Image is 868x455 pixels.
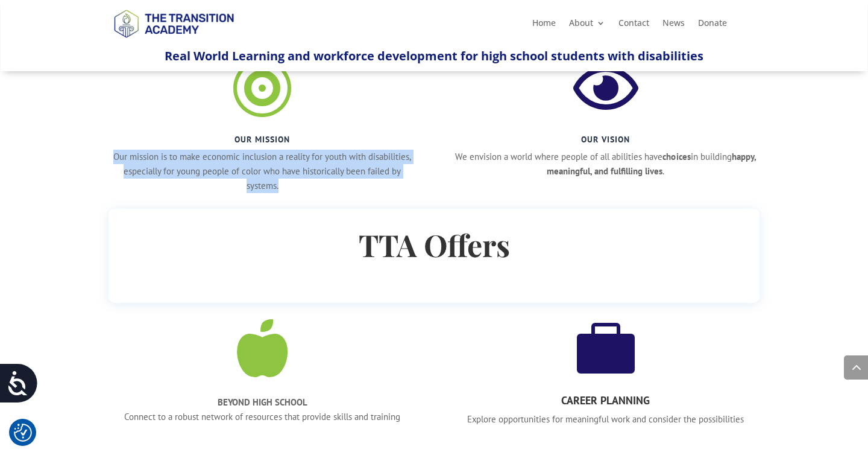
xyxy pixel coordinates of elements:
[234,134,290,145] span: Our Mission
[698,19,727,32] a: Donate
[14,424,32,442] button: Cookie Settings
[108,36,239,47] a: Logo-Noticias
[233,59,291,117] span: 
[547,151,756,177] strong: happy, meaningful, and fulfilling lives
[108,395,416,424] p: Connect to a robust network of resources that provide skills and training
[218,396,307,408] strong: BEYOND HIGH SCHOOL
[581,134,630,145] span: Our Vision
[577,319,635,377] span: 
[165,48,703,64] span: Real World Learning and workforce development for high school students with disabilities
[569,19,605,32] a: About
[14,424,32,442] img: Revisit consent button
[662,19,685,32] a: News
[452,150,759,179] p: We envision a world where people of all abilities have in building .
[237,319,288,377] span: 
[532,19,556,32] a: Home
[662,151,691,162] strong: choices
[133,225,735,270] h2: TTA Offers
[108,2,239,45] img: TTA Brand_TTA Primary Logo_Horizontal_Light BG
[573,59,638,117] span: 
[467,413,744,425] span: Explore opportunities for meaningful work and consider the possibilities
[108,150,416,192] p: Our mission is to make economic inclusion a reality for youth with disabilities, especially for y...
[618,19,649,32] a: Contact
[561,393,650,407] strong: CAREER PLANNING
